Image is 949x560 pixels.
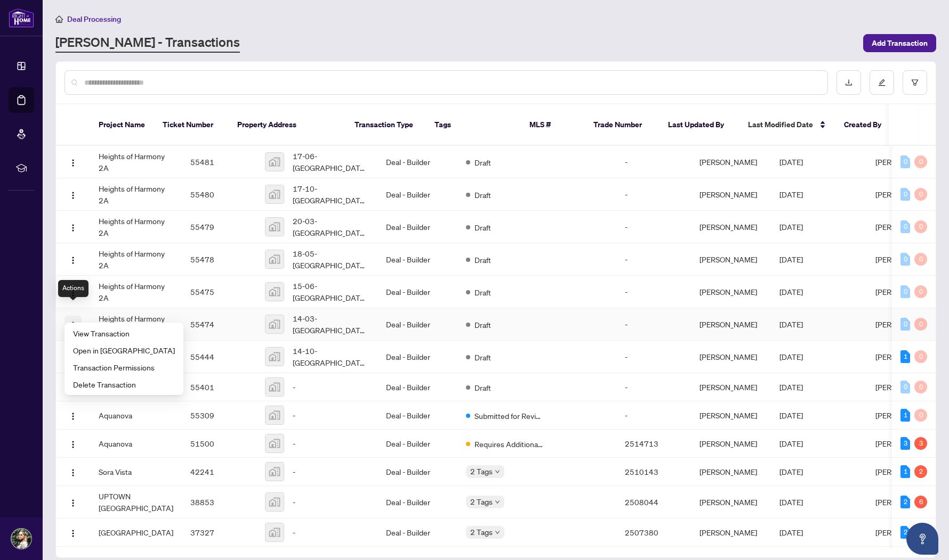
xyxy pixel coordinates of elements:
[346,104,426,146] th: Transaction Type
[691,308,771,341] td: [PERSON_NAME]
[69,159,77,167] img: Logo
[914,318,927,331] div: 0
[377,308,457,341] td: Deal - Builder
[845,79,853,86] span: download
[377,243,457,276] td: Deal - Builder
[73,327,175,339] span: View Transaction
[779,287,803,297] span: [DATE]
[875,497,933,507] span: [PERSON_NAME]
[293,466,295,477] span: -
[90,211,182,243] td: Heights of Harmony 2A
[616,308,691,341] td: -
[495,469,500,474] span: down
[293,345,369,368] span: 14-10-[GEOGRAPHIC_DATA], [GEOGRAPHIC_DATA], [GEOGRAPHIC_DATA], [GEOGRAPHIC_DATA]
[470,465,493,477] span: 2 Tags
[69,256,77,265] img: Logo
[470,526,493,538] span: 2 Tags
[691,146,771,178] td: [PERSON_NAME]
[875,319,933,329] span: [PERSON_NAME]
[65,524,82,541] button: Logo
[266,250,284,268] img: thumbnail-img
[11,529,31,549] img: Profile Icon
[377,373,457,401] td: Deal - Builder
[65,316,82,333] button: Logo
[55,15,63,23] span: home
[377,401,457,430] td: Deal - Builder
[616,178,691,211] td: -
[182,430,256,458] td: 51500
[67,14,121,24] span: Deal Processing
[691,486,771,518] td: [PERSON_NAME]
[900,465,910,478] div: 1
[73,378,175,390] span: Delete Transaction
[266,463,284,481] img: thumbnail-img
[65,251,82,268] button: Logo
[900,526,910,539] div: 2
[69,191,77,200] img: Logo
[55,34,240,53] a: [PERSON_NAME] - Transactions
[616,458,691,486] td: 2510143
[474,438,544,450] span: Requires Additional Docs
[58,280,89,297] div: Actions
[377,178,457,211] td: Deal - Builder
[875,157,933,167] span: [PERSON_NAME]
[266,153,284,171] img: thumbnail-img
[293,496,295,508] span: -
[748,119,813,130] span: Last Modified Date
[691,430,771,458] td: [PERSON_NAME]
[495,530,500,535] span: down
[266,283,284,301] img: thumbnail-img
[293,438,295,449] span: -
[266,348,284,366] img: thumbnail-img
[474,189,491,201] span: Draft
[914,409,927,422] div: 0
[90,104,154,146] th: Project Name
[69,468,77,477] img: Logo
[911,79,919,86] span: filter
[377,430,457,458] td: Deal - Builder
[779,222,803,232] span: [DATE]
[69,440,77,449] img: Logo
[182,341,256,373] td: 55444
[182,401,256,430] td: 55309
[65,186,82,203] button: Logo
[900,409,910,422] div: 1
[660,104,739,146] th: Last Updated By
[266,378,284,396] img: thumbnail-img
[616,373,691,401] td: -
[914,350,927,363] div: 0
[474,319,491,331] span: Draft
[521,104,585,146] th: MLS #
[293,183,369,206] span: 17-10-[GEOGRAPHIC_DATA], [GEOGRAPHIC_DATA], [GEOGRAPHIC_DATA], [GEOGRAPHIC_DATA]
[616,486,691,518] td: 2508044
[914,155,927,168] div: 0
[779,467,803,476] span: [DATE]
[65,407,82,424] button: Logo
[266,315,284,333] img: thumbnail-img
[377,486,457,518] td: Deal - Builder
[266,493,284,511] img: thumbnail-img
[616,401,691,430] td: -
[474,221,491,233] span: Draft
[90,518,182,547] td: [GEOGRAPHIC_DATA]
[377,518,457,547] td: Deal - Builder
[474,157,491,168] span: Draft
[837,70,861,95] button: download
[182,211,256,243] td: 55479
[900,350,910,363] div: 1
[73,344,175,356] span: Open in [GEOGRAPHIC_DATA]
[182,243,256,276] td: 55478
[182,486,256,518] td: 38853
[900,155,910,168] div: 0
[616,276,691,308] td: -
[875,352,933,361] span: [PERSON_NAME]
[266,185,284,203] img: thumbnail-img
[293,526,295,538] span: -
[900,496,910,508] div: 2
[90,146,182,178] td: Heights of Harmony 2A
[616,211,691,243] td: -
[182,518,256,547] td: 37327
[875,222,933,232] span: [PERSON_NAME]
[585,104,660,146] th: Trade Number
[69,529,77,538] img: Logo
